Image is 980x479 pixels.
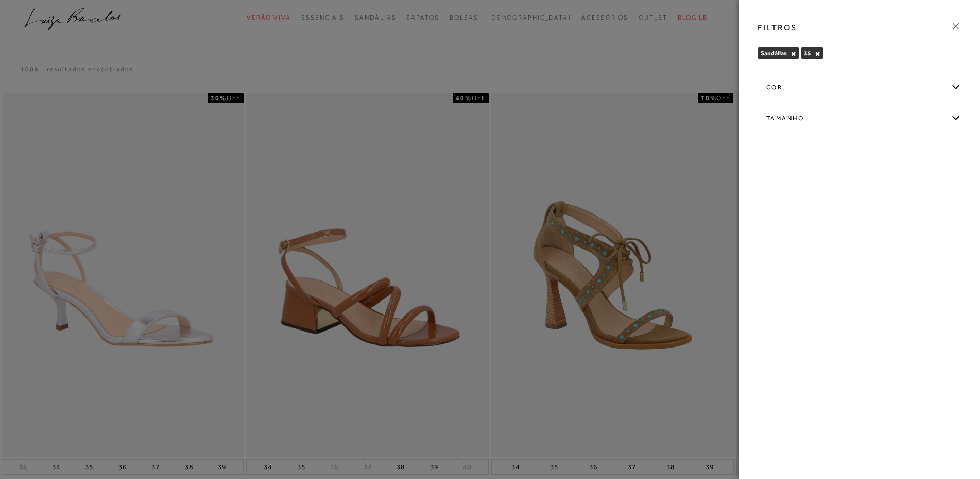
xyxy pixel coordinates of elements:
div: Tamanho [758,105,961,132]
div: cor [758,74,961,101]
button: 35 Close [815,50,820,57]
span: Sandálias [761,49,787,57]
h3: FILTROS [758,22,797,34]
span: 35 [804,49,811,57]
button: Sandálias Close [790,50,796,57]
